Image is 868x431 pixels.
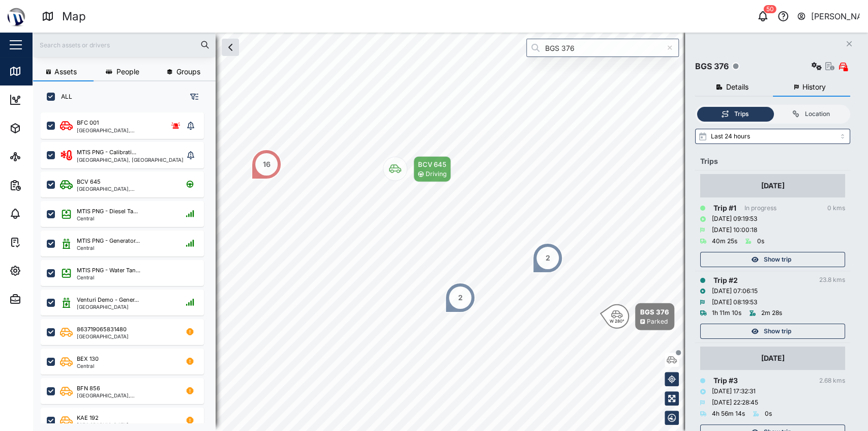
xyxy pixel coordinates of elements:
div: [DATE] 22:28:45 [712,398,758,408]
div: Trip # 2 [713,275,738,286]
label: ALL [55,93,72,101]
div: Map [62,8,86,25]
span: Show trip [764,324,791,338]
div: Map marker [605,303,674,330]
div: Central [77,216,138,221]
div: BCV 645 [418,159,446,169]
div: Trips [700,156,845,167]
div: Reports [26,180,61,191]
div: [GEOGRAPHIC_DATA] [77,334,129,339]
img: Main Logo [5,5,27,27]
div: BFC 001 [77,119,99,127]
canvas: Map [33,33,868,431]
div: 0s [757,237,764,246]
div: Location [805,109,830,119]
span: Groups [176,68,200,75]
div: Alarms [26,208,58,219]
div: KAE 192 [77,414,99,422]
div: [PERSON_NAME] [811,10,860,23]
div: Map marker [251,149,282,180]
div: Driving [426,169,446,179]
div: [DATE] 07:06:15 [712,286,758,296]
div: W 280° [610,319,624,323]
div: 2m 28s [761,308,782,318]
div: MTIS PNG - Diesel Ta... [77,207,138,216]
div: BFN 856 [77,384,100,393]
div: BCV 645 [77,178,101,186]
input: Search assets or drivers [39,37,209,52]
div: Trips [734,109,749,119]
div: [DATE] 10:00:18 [712,225,757,235]
div: Tasks [26,237,54,248]
div: Admin [26,294,56,305]
div: 0 kms [827,204,845,213]
button: [PERSON_NAME] [796,9,860,23]
div: BEX 130 [77,355,99,363]
div: 1h 11m 10s [712,308,741,318]
button: Show trip [700,324,845,339]
div: [DATE] 08:19:53 [712,298,757,307]
div: Central [77,245,140,250]
div: BGS 376 [640,307,669,317]
div: Settings [26,265,63,276]
div: 2 [458,292,463,303]
div: Central [77,275,140,280]
div: [DATE] 17:32:31 [712,387,756,396]
div: 2.68 kms [819,376,845,386]
div: 863719065831480 [77,325,127,334]
div: [GEOGRAPHIC_DATA], [GEOGRAPHIC_DATA] [77,393,174,398]
div: [DATE] [761,180,785,191]
div: Sites [26,151,51,162]
div: grid [41,109,215,423]
div: 23.8 kms [819,275,845,285]
div: Parked [647,317,668,327]
div: [GEOGRAPHIC_DATA], [GEOGRAPHIC_DATA] [77,186,174,191]
div: 50 [764,5,776,13]
input: Search by People, Asset, Geozone or Place [526,39,679,57]
div: [DATE] 09:19:53 [712,214,757,224]
div: 4h 56m 14s [712,409,745,419]
div: Dashboard [26,94,72,105]
div: [GEOGRAPHIC_DATA] [77,304,139,309]
div: [GEOGRAPHIC_DATA], [GEOGRAPHIC_DATA] [77,422,174,427]
div: 0s [765,409,772,419]
div: Map [26,66,49,77]
div: 16 [263,159,271,170]
button: Show trip [700,252,845,267]
div: In progress [744,204,776,213]
div: Central [77,363,99,368]
div: Map marker [532,243,563,273]
div: 2 [546,252,550,264]
div: 40m 25s [712,237,737,246]
div: Venturi Demo - Gener... [77,296,139,304]
div: [DATE] [761,353,785,364]
div: Map marker [445,282,475,313]
span: History [802,83,826,91]
div: MTIS PNG - Water Tan... [77,266,140,275]
span: Show trip [764,252,791,267]
span: Details [726,83,749,91]
div: [GEOGRAPHIC_DATA], [GEOGRAPHIC_DATA] [77,157,184,162]
div: MTIS PNG - Generator... [77,237,140,245]
div: Trip # 3 [713,375,738,386]
div: Assets [26,123,58,134]
span: Assets [54,68,77,75]
div: BGS 376 [695,60,729,73]
span: People [116,68,139,75]
div: Trip # 1 [713,203,736,214]
div: [GEOGRAPHIC_DATA], [GEOGRAPHIC_DATA] [77,128,160,133]
input: Select range [695,129,850,144]
div: Map marker [383,156,451,182]
div: MTIS PNG - Calibrati... [77,148,136,157]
